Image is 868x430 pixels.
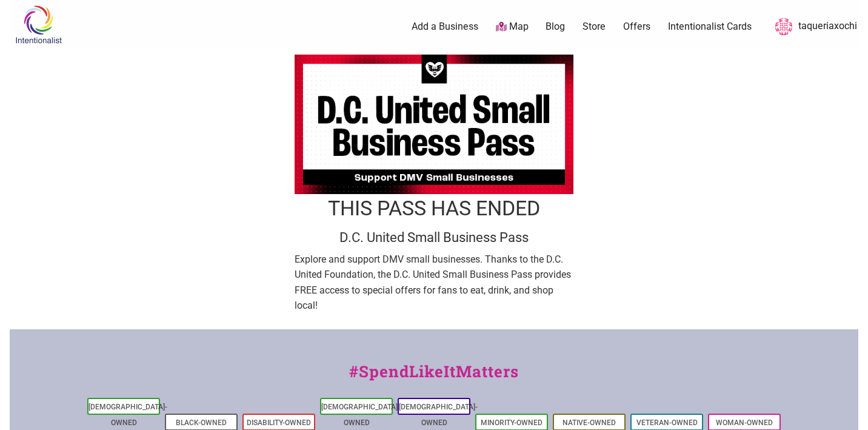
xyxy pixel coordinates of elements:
a: Native-Owned [563,418,616,427]
a: Add a Business [412,20,478,33]
a: taqueriaxochi [769,16,857,38]
a: Map [496,20,529,34]
a: [DEMOGRAPHIC_DATA]-Owned [399,403,478,427]
a: Intentionalist Cards [668,20,752,33]
img: Intentionalist [10,5,67,44]
a: Offers [623,20,650,33]
a: Woman-Owned [716,418,773,427]
a: Store [583,20,606,33]
a: Veteran-Owned [636,418,698,427]
p: Explore and support DMV small businesses. Thanks to the D.C. United Foundation, the D.C. United S... [295,252,573,314]
a: Minority-Owned [481,418,542,427]
a: Blog [546,20,565,33]
h1: D.C. United Small Business Pass [295,228,573,247]
a: Black-Owned [176,418,227,427]
div: #SpendLikeItMatters [10,360,858,395]
h1: THIS PASS HAS ENDED [295,194,573,223]
img: D.C. United Small Business Pass [295,55,573,194]
a: [DEMOGRAPHIC_DATA]-Owned [88,403,167,427]
a: [DEMOGRAPHIC_DATA]-Owned [321,403,400,427]
a: Disability-Owned [247,418,311,427]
